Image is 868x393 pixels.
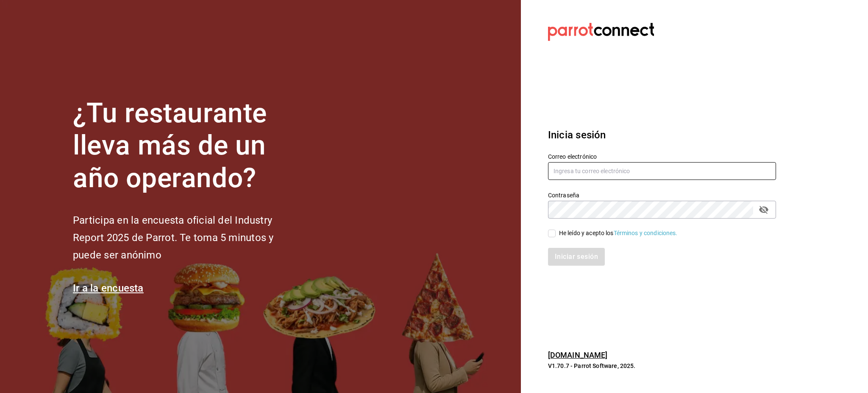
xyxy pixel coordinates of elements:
[73,97,302,195] h1: ¿Tu restaurante lleva más de un año operando?
[548,162,776,180] input: Ingresa tu correo electrónico
[757,202,771,217] button: passwordField
[548,362,776,370] p: V1.70.7 - Parrot Software, 2025.
[548,127,776,143] h3: Inicia sesión
[73,212,302,264] h2: Participa en la encuesta oficial del Industry Report 2025 de Parrot. Te toma 5 minutos y puede se...
[614,230,678,236] a: Términos y condiciones.
[73,282,144,294] a: Ir a la encuesta
[548,351,608,359] a: [DOMAIN_NAME]
[559,229,678,238] div: He leído y acepto los
[548,192,776,198] label: Contraseña
[548,153,776,159] label: Correo electrónico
